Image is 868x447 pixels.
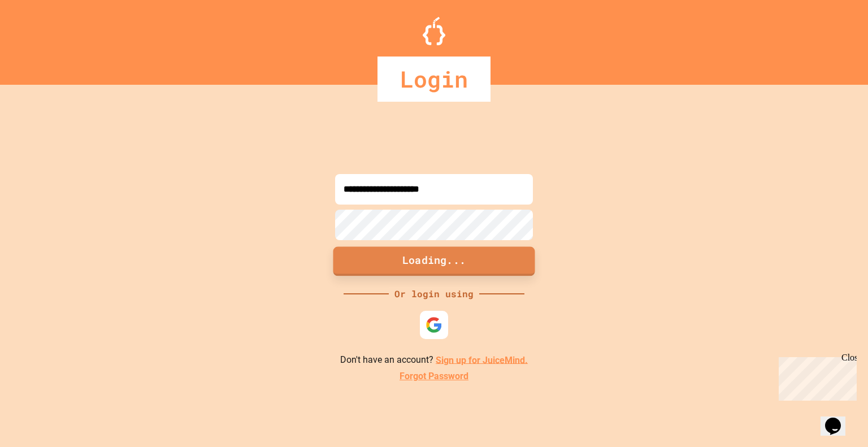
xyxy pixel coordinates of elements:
[389,287,479,301] div: Or login using
[377,57,491,102] div: Login
[333,246,535,276] button: Loading...
[5,5,78,72] div: Chat with us now!Close
[774,353,857,401] iframe: chat widget
[436,354,528,365] a: Sign up for JuiceMind.
[821,402,857,436] iframe: chat widget
[426,316,442,333] img: google-icon.svg
[423,17,445,45] img: Logo.svg
[400,370,468,383] a: Forgot Password
[340,353,528,367] p: Don't have an account?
